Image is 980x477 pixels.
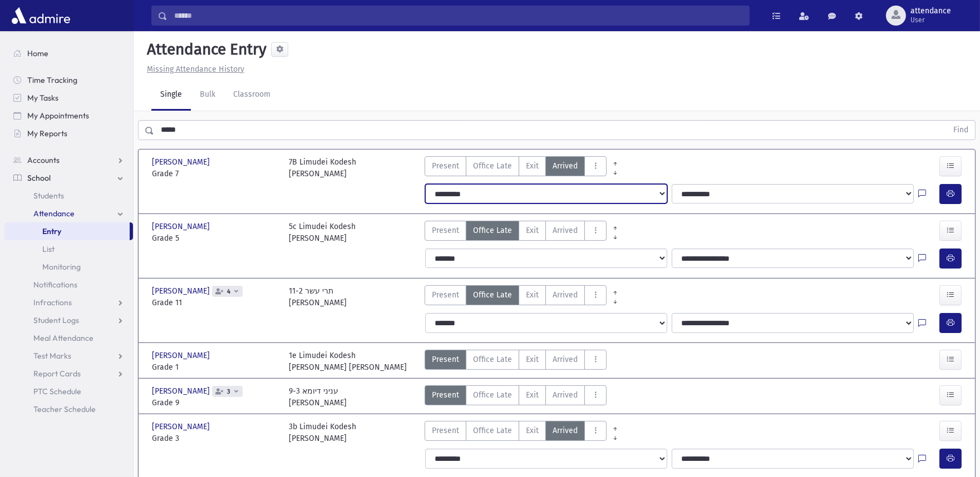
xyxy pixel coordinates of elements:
span: Exit [526,225,539,236]
span: Present [432,225,459,236]
span: Attendance [33,208,75,218]
a: Report Cards [4,365,133,382]
span: Present [432,289,459,301]
a: Meal Attendance [4,329,133,347]
span: Students [33,191,64,201]
a: Single [151,79,191,111]
span: Entry [42,226,61,236]
span: Test Marks [33,351,71,361]
a: Classroom [224,79,279,111]
div: AttTypes [425,221,607,244]
a: List [4,240,133,258]
a: Entry [4,222,130,240]
span: [PERSON_NAME] [152,285,212,297]
a: Student Logs [4,311,133,329]
span: Exit [526,160,539,172]
a: My Tasks [4,89,133,107]
span: Office Late [473,354,512,365]
span: Office Late [473,289,512,301]
span: Report Cards [33,369,81,379]
span: Grade 1 [152,361,278,373]
div: AttTypes [425,385,607,409]
a: Infractions [4,294,133,311]
a: Bulk [191,79,224,111]
a: Monitoring [4,258,133,276]
input: Search [168,6,749,26]
span: Arrived [553,289,578,301]
span: Office Late [473,225,512,236]
span: Exit [526,389,539,401]
span: Present [432,160,459,172]
a: Missing Attendance History [142,64,244,74]
span: 3 [225,388,233,395]
span: Exit [526,425,539,436]
span: [PERSON_NAME] [152,350,212,361]
span: User [910,16,951,24]
span: Grade 5 [152,232,278,244]
a: Accounts [4,151,133,169]
a: PTC Schedule [4,382,133,400]
span: [PERSON_NAME] [152,156,212,168]
span: [PERSON_NAME] [152,385,212,397]
u: Missing Attendance History [147,64,244,74]
div: 11-2 תרי עשר [PERSON_NAME] [289,285,347,309]
a: Test Marks [4,347,133,365]
span: Exit [526,289,539,301]
span: PTC Schedule [33,386,81,396]
span: Meal Attendance [33,333,93,343]
span: attendance [910,7,951,16]
span: 4 [225,288,233,295]
div: 3b Limudei Kodesh [PERSON_NAME] [289,421,356,444]
span: Grade 7 [152,168,278,180]
a: Attendance [4,205,133,222]
span: Arrived [553,389,578,401]
span: Arrived [553,425,578,436]
span: Exit [526,354,539,365]
span: Arrived [553,160,578,172]
div: 5c Limudei Kodesh [PERSON_NAME] [289,221,356,244]
span: Infractions [33,297,72,307]
span: Student Logs [33,315,79,325]
span: Office Late [473,389,512,401]
span: School [27,173,51,183]
a: Notifications [4,276,133,294]
span: List [42,244,55,254]
span: Accounts [27,155,60,165]
div: 7B Limudei Kodesh [PERSON_NAME] [289,156,356,180]
a: Time Tracking [4,71,133,89]
span: My Reports [27,128,67,138]
button: Find [947,121,975,140]
span: Teacher Schedule [33,404,96,414]
span: Arrived [553,354,578,365]
span: Grade 3 [152,433,278,444]
h5: Attendance Entry [142,40,267,59]
span: Present [432,354,459,365]
span: [PERSON_NAME] [152,221,212,232]
img: AdmirePro [9,4,73,27]
span: [PERSON_NAME] [152,421,212,433]
a: Students [4,187,133,205]
span: Office Late [473,425,512,436]
span: Office Late [473,160,512,172]
a: Home [4,44,133,62]
div: AttTypes [425,156,607,180]
a: Teacher Schedule [4,400,133,418]
span: My Appointments [27,111,89,121]
span: Grade 11 [152,297,278,309]
a: My Reports [4,125,133,142]
div: AttTypes [425,350,607,373]
span: Arrived [553,225,578,236]
div: 9-3 עניני דיומא [PERSON_NAME] [289,385,347,409]
span: My Tasks [27,93,58,103]
span: Time Tracking [27,75,77,85]
span: Present [432,425,459,436]
div: 1e Limudei Kodesh [PERSON_NAME] [PERSON_NAME] [289,350,407,373]
a: My Appointments [4,107,133,125]
span: Notifications [33,280,77,290]
div: AttTypes [425,285,607,309]
a: School [4,169,133,187]
span: Home [27,48,48,58]
span: Monitoring [42,262,81,272]
span: Present [432,389,459,401]
div: AttTypes [425,421,607,444]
